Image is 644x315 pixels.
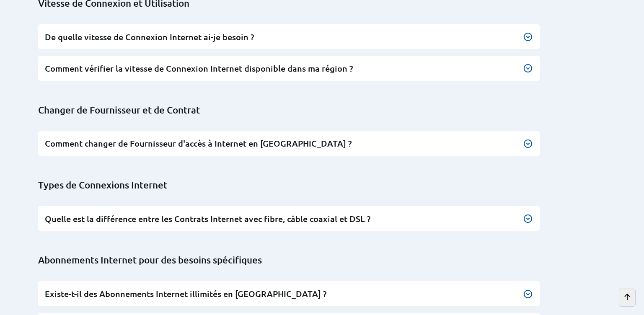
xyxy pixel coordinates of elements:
img: Bouton pour faire apparaître la réponse [523,32,533,42]
h3: Comment vérifier la vitesse de Connexion Internet disponible dans ma région ? [45,63,533,74]
h3: De quelle vitesse de Connexion Internet ai-je besoin ? [45,31,533,43]
img: Button to expand the text [523,214,533,224]
img: Bouton pour faire apparaître la réponse [523,63,533,73]
h3: Existe-t-il des Abonnements Internet illimités en [GEOGRAPHIC_DATA] ? [45,288,533,300]
img: Bouton pour faire apparaître la réponse [523,289,533,299]
h2: Types de Connexions Internet [38,179,613,191]
h2: Abonnements Internet pour des besoins spécifiques [38,254,613,266]
h2: Changer de Fournisseur et de Contrat [38,104,613,116]
h3: Comment changer de Fournisseur d'accès à Internet en [GEOGRAPHIC_DATA] ? [45,138,533,149]
h3: Quelle est la différence entre les Contrats Internet avec fibre, câble coaxial et DSL ? [45,213,533,225]
img: Bouton pour faire apparaître la réponse [523,139,533,149]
